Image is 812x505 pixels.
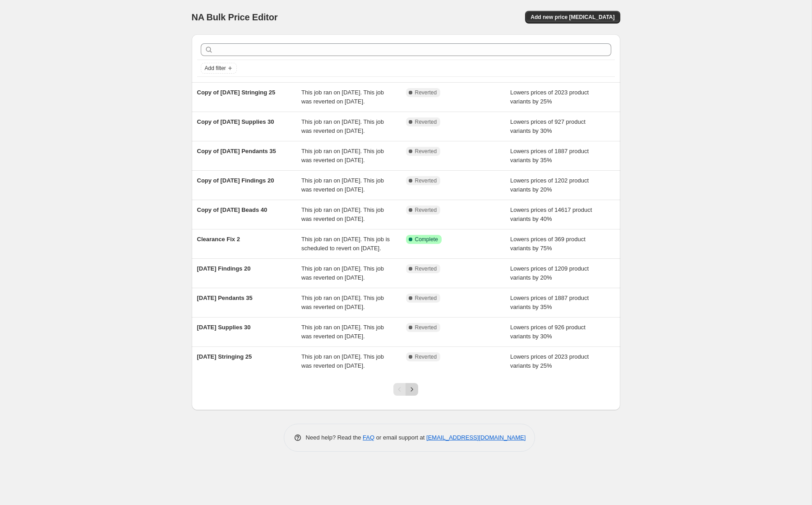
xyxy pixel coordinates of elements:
[415,236,438,243] span: Complete
[301,177,384,193] span: This job ran on [DATE]. This job was reverted on [DATE].
[415,206,437,214] span: Reverted
[510,265,589,281] span: Lowers prices of 1209 product variants by 20%
[415,89,437,96] span: Reverted
[415,295,437,302] span: Reverted
[525,11,620,23] button: Add new price [MEDICAL_DATA]
[510,89,589,105] span: Lowers prices of 2023 product variants by 25%
[510,295,589,310] span: Lowers prices of 1887 product variants by 35%
[510,236,586,252] span: Lowers prices of 369 product variants by 75%
[426,434,526,441] a: [EMAIL_ADDRESS][DOMAIN_NAME]
[415,177,437,184] span: Reverted
[306,434,363,441] span: Need help? Read the
[192,12,278,22] span: NA Bulk Price Editor
[301,89,384,105] span: This job ran on [DATE]. This job was reverted on [DATE].
[201,63,237,74] button: Add filter
[415,324,437,331] span: Reverted
[197,148,276,154] span: Copy of [DATE] Pendants 35
[301,353,384,369] span: This job ran on [DATE]. This job was reverted on [DATE].
[197,324,251,331] span: [DATE] Supplies 30
[197,353,252,360] span: [DATE] Stringing 25
[301,236,390,252] span: This job ran on [DATE]. This job is scheduled to revert on [DATE].
[197,89,276,96] span: Copy of [DATE] Stringing 25
[197,118,274,125] span: Copy of [DATE] Supplies 30
[301,265,384,281] span: This job ran on [DATE]. This job was reverted on [DATE].
[415,265,437,272] span: Reverted
[301,206,384,222] span: This job ran on [DATE]. This job was reverted on [DATE].
[510,177,589,193] span: Lowers prices of 1202 product variants by 20%
[301,324,384,340] span: This job ran on [DATE]. This job was reverted on [DATE].
[531,14,614,21] span: Add new price [MEDICAL_DATA]
[301,118,384,134] span: This job ran on [DATE]. This job was reverted on [DATE].
[415,353,437,360] span: Reverted
[510,353,589,369] span: Lowers prices of 2023 product variants by 25%
[510,148,589,164] span: Lowers prices of 1887 product variants by 35%
[393,383,418,396] nav: Pagination
[415,148,437,155] span: Reverted
[197,236,240,243] span: Clearance Fix 2
[406,383,418,396] button: Next
[197,177,274,184] span: Copy of [DATE] Findings 20
[197,265,251,272] span: [DATE] Findings 20
[510,206,592,222] span: Lowers prices of 14617 product variants by 40%
[301,148,384,164] span: This job ran on [DATE]. This job was reverted on [DATE].
[363,434,374,441] a: FAQ
[197,295,253,301] span: [DATE] Pendants 35
[301,295,384,310] span: This job ran on [DATE]. This job was reverted on [DATE].
[415,118,437,126] span: Reverted
[374,434,426,441] span: or email support at
[197,206,268,213] span: Copy of [DATE] Beads 40
[510,118,586,134] span: Lowers prices of 927 product variants by 30%
[510,324,586,340] span: Lowers prices of 926 product variants by 30%
[205,65,226,72] span: Add filter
